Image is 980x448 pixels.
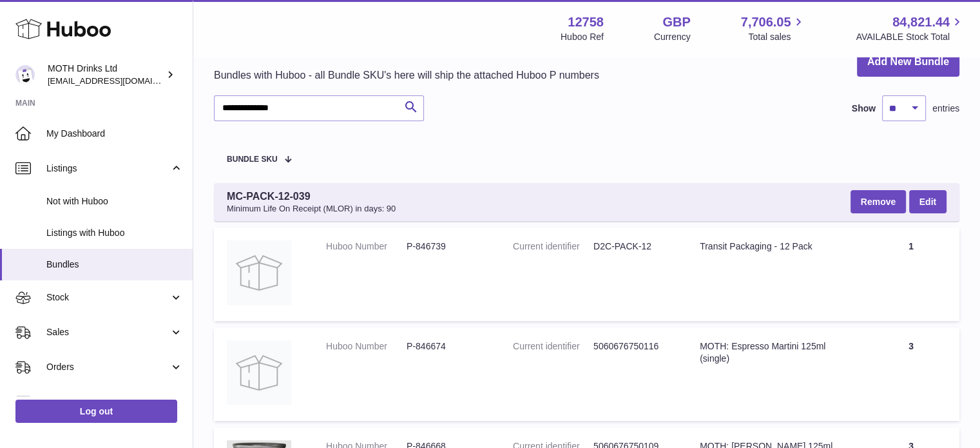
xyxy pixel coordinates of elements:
div: Currency [654,31,691,43]
span: Bundle SKU [227,155,278,164]
dd: P-846674 [407,340,487,353]
span: Not with Huboo [46,195,183,208]
a: Add New Bundle [857,47,959,77]
a: Log out [15,400,177,423]
strong: 12758 [568,14,604,31]
span: 84,821.44 [892,14,950,31]
div: MOTH: Espresso Martini 125ml (single) [700,340,850,365]
dt: Huboo Number [326,240,407,253]
a: 84,821.44 AVAILABLE Stock Total [856,14,965,43]
span: 7,706.05 [741,14,791,31]
span: Stock [46,291,169,304]
dt: Current identifier [513,240,593,253]
img: Transit Packaging - 12 Pack [227,240,291,305]
dd: P-846739 [407,240,487,253]
dd: D2C-PACK-12 [593,240,674,253]
span: MC-PACK-12-039 [227,190,396,215]
a: 7,706.05 Total sales [741,14,806,43]
a: Edit [909,190,946,213]
p: Bundles with Huboo - all Bundle SKU's here will ship the attached Huboo P numbers [214,68,599,83]
div: Transit Packaging - 12 Pack [700,240,850,253]
span: Minimum Life On Receipt (MLOR) in days: 90 [227,203,396,215]
td: 1 [863,228,959,321]
span: My Dashboard [46,128,183,140]
span: Usage [46,396,183,408]
img: MOTH: Espresso Martini 125ml (single) [227,340,291,405]
td: 3 [863,327,959,421]
span: Bundles [46,258,183,271]
img: orders@mothdrinks.com [15,65,35,84]
dt: Current identifier [513,340,593,353]
span: Orders [46,361,169,373]
div: MOTH Drinks Ltd [48,63,164,87]
span: Listings [46,162,169,175]
span: Listings with Huboo [46,227,183,239]
span: entries [932,102,959,115]
label: Show [852,102,876,115]
span: Total sales [748,31,805,43]
span: Sales [46,326,169,338]
span: [EMAIL_ADDRESS][DOMAIN_NAME] [48,75,189,86]
dt: Huboo Number [326,340,407,353]
dd: 5060676750116 [593,340,674,353]
strong: GBP [662,14,690,31]
span: AVAILABLE Stock Total [856,31,965,43]
button: Remove [850,190,906,213]
div: Huboo Ref [561,31,604,43]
